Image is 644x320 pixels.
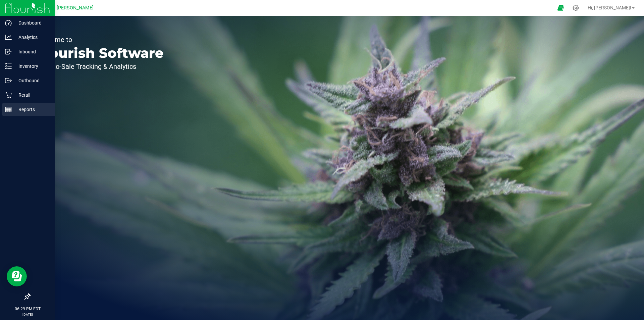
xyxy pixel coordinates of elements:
[12,48,52,56] p: Inbound
[5,106,12,113] inline-svg: Reports
[5,34,12,41] inline-svg: Analytics
[3,312,52,317] p: [DATE]
[12,62,52,70] p: Inventory
[12,33,52,41] p: Analytics
[5,92,12,98] inline-svg: Retail
[5,19,12,26] inline-svg: Dashboard
[44,5,94,11] span: GA4 - [PERSON_NAME]
[3,306,52,312] p: 06:29 PM EDT
[553,1,568,14] span: Open Ecommerce Menu
[5,48,12,55] inline-svg: Inbound
[588,5,631,10] span: Hi, [PERSON_NAME]!
[5,77,12,84] inline-svg: Outbound
[36,36,164,43] p: Welcome to
[5,63,12,70] inline-svg: Inventory
[12,77,52,85] p: Outbound
[12,19,52,27] p: Dashboard
[36,46,164,60] p: Flourish Software
[12,105,52,113] p: Reports
[7,266,27,286] iframe: Resource center
[12,91,52,99] p: Retail
[572,5,580,11] div: Manage settings
[36,63,164,70] p: Seed-to-Sale Tracking & Analytics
